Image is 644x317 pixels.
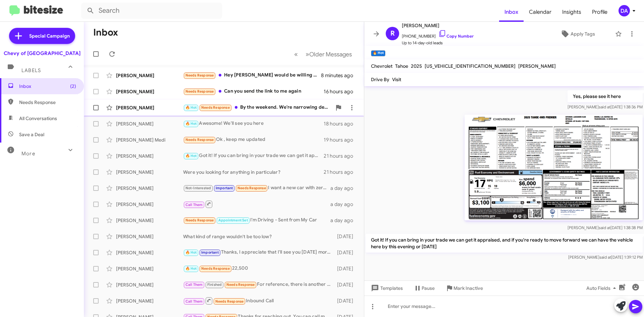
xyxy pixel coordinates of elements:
[294,50,298,58] span: «
[116,185,183,192] div: [PERSON_NAME]
[183,136,324,144] div: Ok , keep me updated
[392,76,401,83] span: Visit
[116,249,183,256] div: [PERSON_NAME]
[185,73,214,77] span: Needs Response
[116,233,183,240] div: [PERSON_NAME]
[185,105,197,110] span: 🔥 Hot
[21,67,41,73] span: Labels
[183,184,330,192] div: I want a new car with zero mileage.
[19,83,76,90] span: Inbox
[19,99,76,106] span: Needs Response
[185,121,197,126] span: 🔥 Hot
[402,30,474,40] span: [PHONE_NUMBER]
[218,218,248,222] span: Appointment Set
[93,27,118,38] h1: Inbox
[183,281,334,288] div: For reference, there is another non-Mazda dealership interested in the vehicle as well, so let me...
[116,88,183,95] div: [PERSON_NAME]
[19,131,44,138] span: Save a Deal
[587,2,613,22] a: Profile
[183,152,324,160] div: Got it! If you can bring in your trade we can get it appraised, and if you're ready to move forwa...
[70,83,76,90] span: (2)
[324,153,359,159] div: 21 hours ago
[183,169,324,175] div: Were you looking for anything in particular?
[183,216,330,224] div: I'm Driving - Sent from My Car
[185,266,197,271] span: 🔥 Hot
[324,120,359,127] div: 18 hours ago
[524,2,557,22] a: Calendar
[440,282,488,294] button: Mark Inactive
[81,3,222,19] input: Search
[330,185,359,192] div: a day ago
[371,63,392,69] span: Chevrolet
[411,63,422,69] span: 2025
[371,76,389,83] span: Drive By
[599,255,611,260] span: said at
[330,217,359,224] div: a day ago
[201,250,219,255] span: Important
[4,50,80,57] div: Chevy of [GEOGRAPHIC_DATA]
[183,71,321,79] div: Hey [PERSON_NAME] would be willing to sell it back what are you offering it has 86k miles
[116,137,183,143] div: [PERSON_NAME] Medi
[116,201,183,208] div: [PERSON_NAME]
[370,282,403,294] span: Templates
[21,151,35,157] span: More
[201,105,230,110] span: Needs Response
[29,33,70,39] span: Special Campaign
[366,234,643,253] p: Got it! If you can bring in your trade we can get it appraised, and if you're ready to move forwa...
[19,115,57,122] span: All Conversations
[116,281,183,288] div: [PERSON_NAME]
[185,186,211,190] span: Not-Interested
[619,5,630,16] div: DA
[324,137,359,143] div: 19 hours ago
[185,89,214,94] span: Needs Response
[613,5,637,16] button: DA
[290,47,302,61] button: Previous
[453,282,483,294] span: Mark Inactive
[599,225,610,230] span: said at
[543,28,612,40] button: Apply Tags
[183,249,334,256] div: Thanks, I appreciate that I'll see you [DATE] morning.
[116,298,183,304] div: [PERSON_NAME]
[390,28,395,39] span: R
[599,104,610,109] span: said at
[116,72,183,79] div: [PERSON_NAME]
[568,90,643,102] p: Yes, please see it here
[581,282,624,294] button: Auto Fields
[422,282,435,294] span: Pause
[371,50,385,56] small: 🔥 Hot
[9,28,75,44] a: Special Campaign
[330,201,359,208] div: a day ago
[237,186,266,190] span: Needs Response
[116,153,183,159] div: [PERSON_NAME]
[185,299,203,304] span: Call Them
[183,88,324,95] div: Can you send the link to me again
[207,282,222,287] span: Finished
[518,63,556,69] span: [PERSON_NAME]
[185,203,203,207] span: Call Them
[568,255,643,260] span: [PERSON_NAME] [DATE] 1:39:12 PM
[402,40,474,46] span: Up to 14-day-old leads
[334,298,359,304] div: [DATE]
[306,50,309,58] span: »
[309,51,352,58] span: Older Messages
[215,299,244,304] span: Needs Response
[183,297,334,305] div: Inbound Call
[425,63,516,69] span: [US_VEHICLE_IDENTIFICATION_NUMBER]
[185,154,197,158] span: 🔥 Hot
[302,47,356,61] button: Next
[364,282,408,294] button: Templates
[334,281,359,288] div: [DATE]
[324,169,359,175] div: 21 hours ago
[557,2,587,22] a: Insights
[324,88,359,95] div: 16 hours ago
[183,233,334,240] div: What kind of range wouldn't be too low?
[201,266,230,271] span: Needs Response
[438,34,474,39] a: Copy Number
[185,218,214,222] span: Needs Response
[116,217,183,224] div: [PERSON_NAME]
[116,104,183,111] div: [PERSON_NAME]
[499,2,524,22] a: Inbox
